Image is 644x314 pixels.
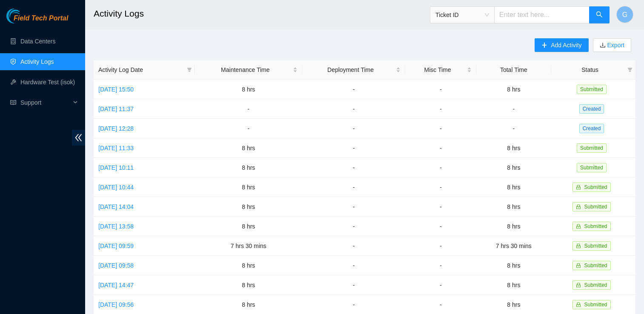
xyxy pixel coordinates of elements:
td: 8 hrs [195,158,302,177]
td: - [405,256,476,275]
span: search [596,11,603,19]
td: - [302,177,406,197]
a: [DATE] 09:59 [98,243,134,249]
td: - [302,99,406,119]
span: double-left [72,130,85,146]
span: Submitted [577,85,607,94]
td: 8 hrs [476,80,551,99]
a: [DATE] 09:58 [98,262,134,269]
a: [DATE] 09:56 [98,301,134,308]
span: Activity Log Date [98,65,183,74]
button: plusAdd Activity [535,38,588,52]
td: 8 hrs [476,217,551,236]
span: lock [576,224,581,229]
span: Submitted [584,204,607,210]
td: 8 hrs [195,275,302,295]
td: - [476,99,551,119]
th: Total Time [476,60,551,80]
span: Submitted [584,243,607,249]
button: downloadExport [593,38,631,52]
span: lock [576,243,581,248]
span: read [10,100,16,106]
button: search [589,6,610,23]
td: - [302,158,406,177]
td: 7 hrs 30 mins [195,236,302,256]
button: G [616,6,633,23]
span: Submitted [584,302,607,308]
td: - [302,217,406,236]
td: - [405,119,476,138]
td: 8 hrs [476,177,551,197]
td: 8 hrs [195,217,302,236]
span: Add Activity [551,40,581,50]
input: Enter text here... [494,6,590,23]
span: Status [556,65,624,74]
span: G [622,9,627,20]
span: Created [579,124,604,133]
span: plus [541,42,547,49]
a: Hardware Test (isok) [20,79,75,86]
td: 8 hrs [195,80,302,99]
td: - [405,99,476,119]
a: [DATE] 13:58 [98,223,134,230]
span: filter [627,67,633,72]
td: - [302,119,406,138]
span: Submitted [584,263,607,268]
span: lock [576,302,581,307]
a: Export [606,42,624,49]
span: lock [576,185,581,190]
span: lock [576,283,581,288]
a: [DATE] 14:04 [98,203,134,210]
td: 8 hrs [476,158,551,177]
span: Submitted [584,223,607,229]
td: 8 hrs [195,197,302,217]
td: 8 hrs [476,256,551,275]
td: 8 hrs [476,138,551,158]
span: Submitted [584,282,607,288]
a: Data Centers [20,38,55,45]
td: - [405,275,476,295]
td: 8 hrs [476,275,551,295]
td: - [302,236,406,256]
td: - [405,158,476,177]
a: [DATE] 10:11 [98,164,134,171]
span: filter [187,67,192,72]
a: [DATE] 10:44 [98,184,134,191]
span: Submitted [577,163,607,172]
span: lock [576,263,581,268]
span: Ticket ID [435,9,489,21]
td: - [302,256,406,275]
td: - [302,197,406,217]
td: - [302,80,406,99]
td: 8 hrs [195,177,302,197]
span: Submitted [584,184,607,190]
td: 7 hrs 30 mins [476,236,551,256]
a: Activity Logs [20,58,54,65]
td: 8 hrs [476,197,551,217]
a: Akamai TechnologiesField Tech Portal [6,15,68,26]
span: filter [626,63,634,76]
a: [DATE] 15:50 [98,86,134,93]
span: filter [185,63,194,76]
td: - [476,119,551,138]
td: - [195,99,302,119]
img: Akamai Technologies [6,9,43,23]
td: - [405,80,476,99]
td: - [302,275,406,295]
span: Created [579,104,604,114]
td: - [195,119,302,138]
span: lock [576,204,581,209]
a: [DATE] 14:47 [98,282,134,288]
span: Submitted [577,143,607,153]
td: - [405,177,476,197]
td: 8 hrs [195,256,302,275]
td: - [302,138,406,158]
a: [DATE] 11:37 [98,106,134,112]
td: - [405,138,476,158]
td: - [405,236,476,256]
a: [DATE] 12:28 [98,125,134,132]
td: - [405,217,476,236]
td: 8 hrs [195,138,302,158]
span: download [600,42,606,49]
a: [DATE] 11:33 [98,145,134,151]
